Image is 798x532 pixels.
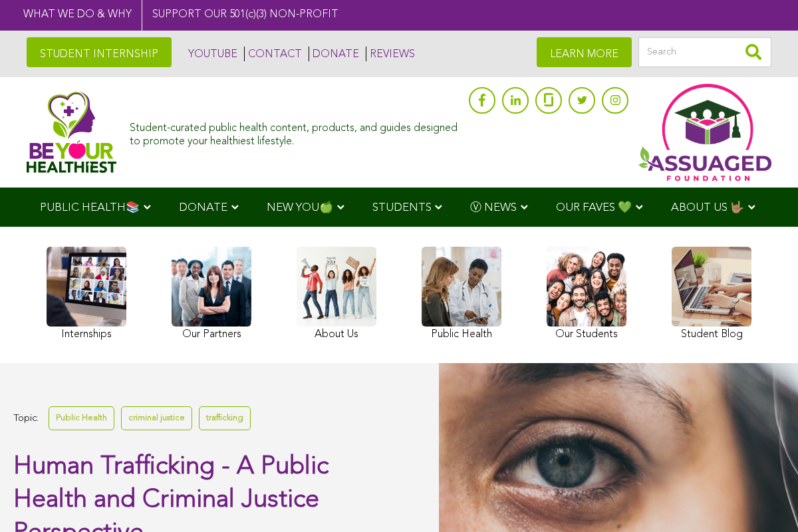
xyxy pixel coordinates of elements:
[27,37,172,67] a: STUDENT INTERNSHIP
[638,84,771,181] img: Assuaged App
[40,202,140,213] span: PUBLIC HEALTH📚
[638,37,771,67] input: Search
[372,202,432,213] span: STUDENTS
[470,202,517,213] span: Ⓥ NEWS
[731,468,798,532] iframe: Chat Widget
[27,91,116,173] img: Assuaged
[121,406,192,430] a: criminal justice
[537,37,632,67] a: LEARN MORE
[130,116,462,148] div: Student-curated public health content, products, and guides designed to promote your healthiest l...
[671,202,744,213] span: ABOUT US 🤟🏽
[20,188,778,227] div: Navigation Menu
[179,202,227,213] span: DONATE
[244,47,302,61] a: CONTACT
[13,410,39,428] span: Topic:
[556,202,632,213] span: OUR FAVES 💚
[366,47,415,61] a: REVIEWS
[199,406,251,430] a: trafficking
[49,406,114,430] a: Public Health
[185,47,237,61] a: YOUTUBE
[267,202,333,213] span: NEW YOU🍏
[309,47,359,61] a: DONATE
[544,93,553,106] img: glassdoor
